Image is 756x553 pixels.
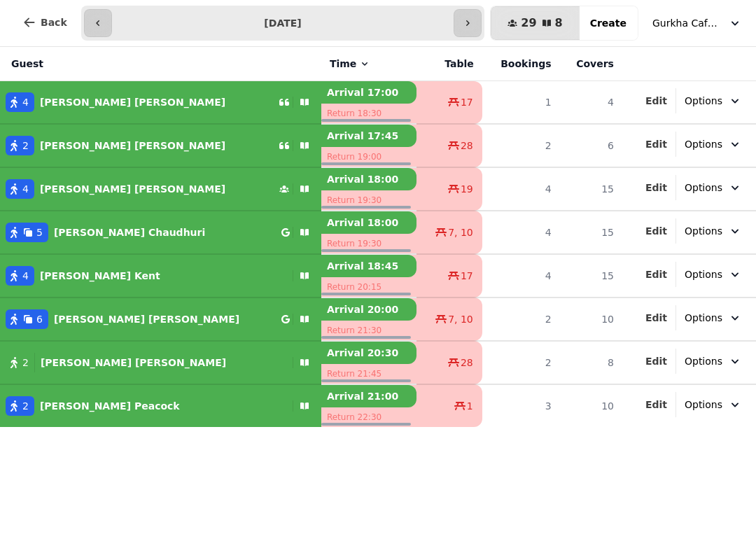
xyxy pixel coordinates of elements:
[645,94,667,108] button: Edit
[321,298,416,321] p: Arrival 20:00
[482,254,560,297] td: 4
[321,125,416,147] p: Arrival 17:45
[676,262,750,287] button: Options
[560,47,622,81] th: Covers
[579,6,638,40] button: Create
[560,211,622,254] td: 15
[321,234,416,253] p: Return 19:30
[461,356,473,370] span: 28
[645,183,667,192] span: Edit
[560,124,622,167] td: 6
[645,181,667,195] button: Edit
[676,132,750,157] button: Options
[560,167,622,211] td: 15
[482,167,560,211] td: 4
[645,311,667,325] button: Edit
[321,342,416,364] p: Arrival 20:30
[645,139,667,149] span: Edit
[321,255,416,277] p: Arrival 18:45
[685,94,722,108] span: Options
[467,399,473,413] span: 1
[22,269,29,283] span: 4
[644,10,750,36] button: Gurkha Cafe & Restauarant
[22,356,29,370] span: 2
[11,6,78,39] button: Back
[321,190,416,210] p: Return 19:30
[40,139,225,153] p: [PERSON_NAME] [PERSON_NAME]
[676,218,750,244] button: Options
[330,57,356,71] span: Time
[645,96,667,106] span: Edit
[321,277,416,297] p: Return 20:15
[560,384,622,427] td: 10
[461,269,473,283] span: 17
[40,95,225,109] p: [PERSON_NAME] [PERSON_NAME]
[590,18,626,28] span: Create
[676,349,750,374] button: Options
[482,81,560,125] td: 1
[645,267,667,281] button: Edit
[448,312,473,326] span: 7, 10
[22,139,29,153] span: 2
[321,407,416,427] p: Return 22:30
[22,399,29,413] span: 2
[560,341,622,384] td: 8
[685,267,722,281] span: Options
[645,137,667,151] button: Edit
[676,175,750,200] button: Options
[40,399,180,413] p: [PERSON_NAME] Peacock
[645,398,667,412] button: Edit
[521,17,536,29] span: 29
[685,137,722,151] span: Options
[321,147,416,167] p: Return 19:00
[652,16,722,30] span: Gurkha Cafe & Restauarant
[645,269,667,279] span: Edit
[482,124,560,167] td: 2
[461,95,473,109] span: 17
[54,312,239,326] p: [PERSON_NAME] [PERSON_NAME]
[676,305,750,330] button: Options
[560,297,622,341] td: 10
[560,254,622,297] td: 15
[22,182,29,196] span: 4
[321,364,416,384] p: Return 21:45
[40,182,225,196] p: [PERSON_NAME] [PERSON_NAME]
[645,400,667,409] span: Edit
[22,95,29,109] span: 4
[330,57,370,71] button: Time
[645,226,667,236] span: Edit
[54,225,205,239] p: [PERSON_NAME] Chaudhuri
[482,297,560,341] td: 2
[555,17,563,29] span: 8
[685,398,722,412] span: Options
[482,341,560,384] td: 2
[645,313,667,323] span: Edit
[321,168,416,190] p: Arrival 18:00
[40,269,160,283] p: [PERSON_NAME] Kent
[321,321,416,340] p: Return 21:30
[560,81,622,125] td: 4
[482,47,560,81] th: Bookings
[41,17,67,27] span: Back
[676,392,750,417] button: Options
[321,211,416,234] p: Arrival 18:00
[685,181,722,195] span: Options
[448,225,473,239] span: 7, 10
[676,88,750,113] button: Options
[321,385,416,407] p: Arrival 21:00
[41,356,226,370] p: [PERSON_NAME] [PERSON_NAME]
[321,104,416,123] p: Return 18:30
[645,354,667,368] button: Edit
[482,211,560,254] td: 4
[416,47,482,81] th: Table
[645,356,667,366] span: Edit
[482,384,560,427] td: 3
[685,354,722,368] span: Options
[645,224,667,238] button: Edit
[685,224,722,238] span: Options
[36,312,43,326] span: 6
[685,311,722,325] span: Options
[461,139,473,153] span: 28
[461,182,473,196] span: 19
[36,225,43,239] span: 5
